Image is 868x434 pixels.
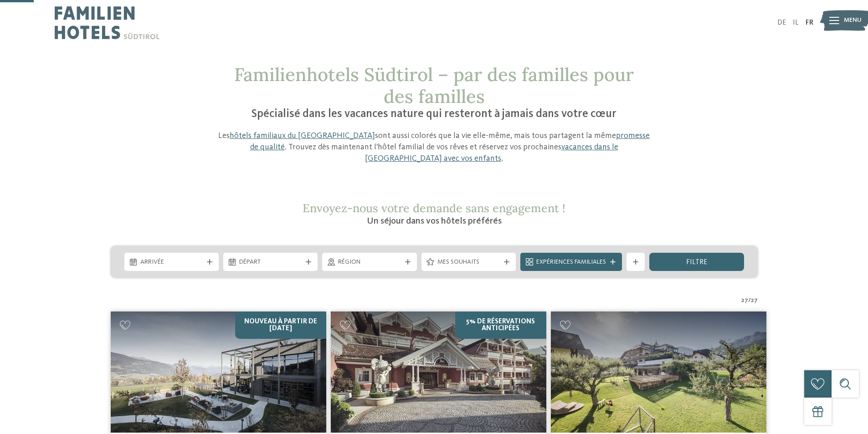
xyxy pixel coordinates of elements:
[285,143,561,151] font: . Trouvez dès maintenant l'hôtel familial de vos rêves et réservez vos prochaines
[230,132,375,140] a: hôtels familiaux du [GEOGRAPHIC_DATA]
[806,19,813,26] a: FR
[218,132,230,140] font: Les
[331,311,546,433] img: Spa familial Grand Hôtel Cavallino Bianco ****ˢ
[367,217,502,226] font: Un séjour dans vos hôtels préférés
[338,259,360,265] font: Région
[234,63,634,108] font: Familienhotels Südtirol – par des familles pour des familles
[551,311,766,433] img: Vous cherchez un hôtel familial ? Trouvez les meilleurs ici !
[239,259,261,265] font: Départ
[111,311,326,433] img: Vous cherchez un hôtel familial ? Trouvez les meilleurs ici !
[536,259,606,265] font: Expériences familiales
[751,297,758,303] font: 27
[741,297,748,303] font: 27
[686,259,707,266] font: filtre
[252,108,616,120] font: Spécialisé dans les vacances nature qui resteront à jamais dans votre cœur
[140,259,164,265] font: Arrivée
[303,201,565,215] font: Envoyez-nous votre demande sans engagement !
[375,132,616,140] font: sont aussi colorés que la vie elle-même, mais tous partagent la même
[748,297,751,303] font: /
[437,259,479,265] font: Mes souhaits
[501,154,503,163] font: .
[777,19,786,26] a: DE
[844,17,862,23] font: Menu
[793,19,799,26] a: IL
